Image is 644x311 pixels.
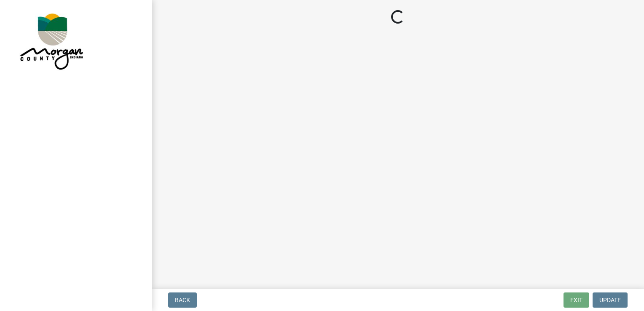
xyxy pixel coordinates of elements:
button: Back [168,292,197,308]
span: Back [175,297,190,303]
img: Morgan County, Indiana [17,9,85,72]
button: Update [593,292,628,308]
span: Update [599,297,621,303]
button: Exit [563,292,589,308]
